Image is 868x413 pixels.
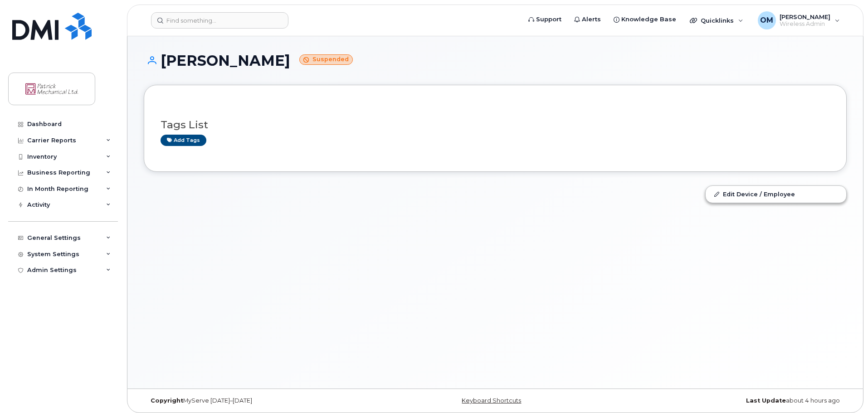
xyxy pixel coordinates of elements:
h1: [PERSON_NAME] [144,53,847,68]
div: about 4 hours ago [612,397,847,404]
strong: Last Update [746,397,786,404]
h3: Tags List [161,119,830,131]
small: Suspended [299,54,353,65]
a: Edit Device / Employee [706,186,846,202]
a: Keyboard Shortcuts [462,397,521,404]
a: Add tags [161,135,206,146]
strong: Copyright [151,397,183,404]
div: MyServe [DATE]–[DATE] [144,397,378,404]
